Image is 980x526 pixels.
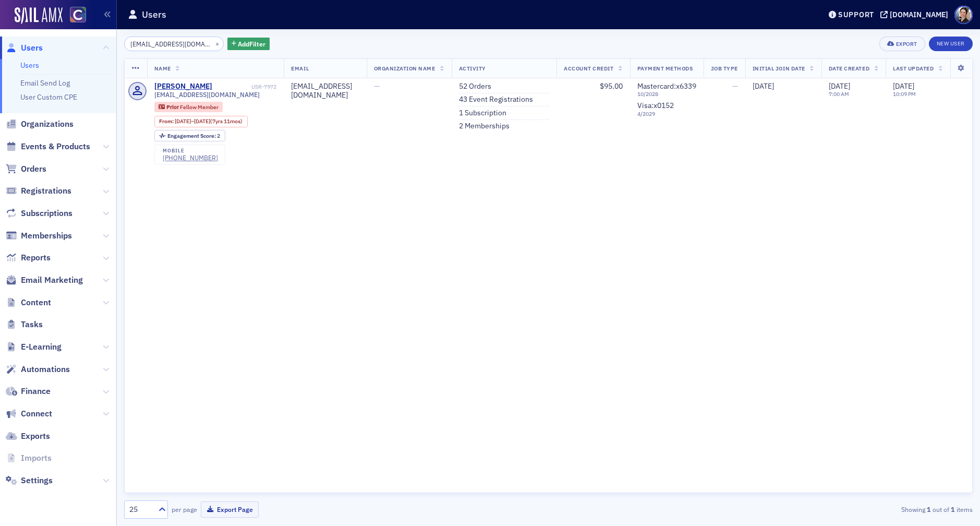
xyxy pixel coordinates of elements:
span: Connect [21,408,52,420]
a: Tasks [6,319,43,330]
button: Export [879,37,925,51]
a: Organizations [6,118,74,130]
strong: 1 [949,505,957,514]
span: Last Updated [893,65,934,72]
a: Subscriptions [6,208,72,219]
time: 7:00 AM [829,90,849,98]
img: SailAMX [15,7,63,24]
span: Reports [21,252,51,264]
div: Engagement Score: 2 [154,130,225,141]
a: Finance [6,386,51,397]
span: Users [21,42,43,54]
span: From : [159,118,175,125]
span: Payment Methods [637,65,693,72]
span: Settings [21,475,53,486]
a: 2 Memberships [459,122,510,131]
a: User Custom CPE [20,92,77,102]
span: E-Learning [21,341,62,353]
input: Search… [124,37,224,51]
span: Content [21,297,51,308]
a: [PERSON_NAME] [154,82,212,91]
span: [EMAIL_ADDRESS][DOMAIN_NAME] [154,91,260,99]
div: [DOMAIN_NAME] [890,10,948,19]
span: Visa : x0152 [637,101,674,110]
a: Exports [6,431,50,442]
a: Automations [6,364,70,375]
span: Fellow Member [180,103,219,111]
span: Tasks [21,319,43,330]
label: per page [172,505,197,514]
span: Job Type [711,65,738,72]
span: Imports [21,452,52,464]
span: Email [291,65,309,72]
span: [DATE] [829,81,850,91]
a: Users [20,61,39,70]
span: Activity [459,65,486,72]
span: 10 / 2028 [637,91,696,98]
a: Settings [6,475,53,486]
a: View Homepage [63,7,86,25]
span: Memberships [21,230,72,242]
span: 4 / 2029 [637,111,696,117]
a: Connect [6,408,52,420]
span: Organization Name [374,65,435,72]
a: Email Marketing [6,274,83,286]
a: New User [929,37,973,51]
span: Registrations [21,185,71,197]
h1: Users [142,8,166,21]
a: Prior Fellow Member [159,103,218,110]
div: Prior: Prior: Fellow Member [154,102,223,112]
span: Name [154,65,171,72]
button: AddFilter [227,38,270,51]
a: Users [6,42,43,54]
span: [DATE] [893,81,914,91]
span: [DATE] [194,117,210,125]
span: Date Created [829,65,869,72]
span: Mastercard : x6339 [637,81,696,91]
span: Automations [21,364,70,375]
span: Add Filter [238,39,265,49]
span: Engagement Score : [167,132,217,139]
a: [PHONE_NUMBER] [163,154,218,162]
div: [EMAIL_ADDRESS][DOMAIN_NAME] [291,82,359,100]
span: Events & Products [21,141,90,152]
div: 25 [129,504,152,515]
a: Reports [6,252,51,264]
div: USR-7972 [214,83,276,90]
a: 52 Orders [459,82,491,91]
span: Organizations [21,118,74,130]
span: Profile [954,6,973,24]
span: [DATE] [753,81,774,91]
div: – (7yrs 11mos) [175,118,243,125]
span: Subscriptions [21,208,72,219]
a: Imports [6,452,52,464]
a: Memberships [6,230,72,242]
div: 2 [167,133,220,139]
div: Export [896,41,917,47]
time: 10:09 PM [893,90,916,98]
div: Support [838,10,874,19]
span: Orders [21,163,46,175]
a: Orders [6,163,46,175]
span: Finance [21,386,51,397]
span: Initial Join Date [753,65,805,72]
a: Email Send Log [20,78,70,88]
div: From: 2017-05-24 00:00:00 [154,116,248,127]
span: — [732,81,738,91]
span: Prior [166,103,180,111]
span: Account Credit [564,65,613,72]
span: — [374,81,380,91]
a: E-Learning [6,341,62,353]
span: Email Marketing [21,274,83,286]
strong: 1 [925,505,933,514]
a: Events & Products [6,141,90,152]
a: 43 Event Registrations [459,95,533,104]
button: × [213,39,222,48]
button: Export Page [201,501,259,518]
a: 1 Subscription [459,109,506,118]
a: Content [6,297,51,308]
img: SailAMX [70,7,86,23]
